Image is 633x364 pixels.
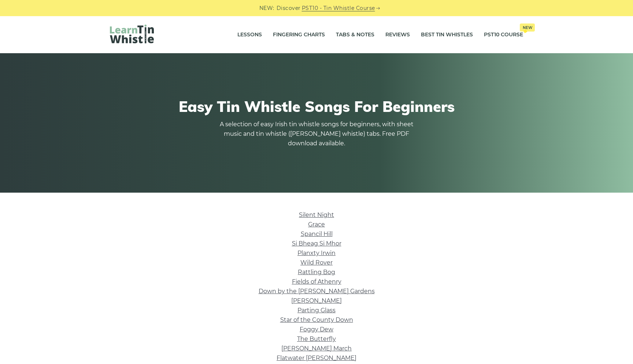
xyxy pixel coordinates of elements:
[297,250,336,256] a: Planxty Irwin
[385,26,410,44] a: Reviews
[280,316,353,323] a: Star of the County Down
[259,288,375,295] a: Down by the [PERSON_NAME] Gardens
[484,26,523,44] a: PST10 CourseNew
[273,26,325,44] a: Fingering Charts
[237,26,262,44] a: Lessons
[300,326,333,333] a: Foggy Dew
[336,26,374,44] a: Tabs & Notes
[421,26,473,44] a: Best Tin Whistles
[277,354,356,361] a: Flatwater [PERSON_NAME]
[308,221,325,228] a: Grace
[520,23,535,32] span: New
[291,297,342,304] a: [PERSON_NAME]
[110,25,154,43] img: LearnTinWhistle.com
[110,98,523,115] h1: Easy Tin Whistle Songs For Beginners
[299,211,334,218] a: Silent Night
[292,278,341,285] a: Fields of Athenry
[281,345,352,352] a: [PERSON_NAME] March
[300,259,333,266] a: Wild Rover
[292,240,341,247] a: Si­ Bheag Si­ Mhor
[301,230,333,237] a: Spancil Hill
[297,307,336,314] a: Parting Glass
[218,120,415,148] p: A selection of easy Irish tin whistle songs for beginners, with sheet music and tin whistle ([PER...
[298,269,335,276] a: Rattling Bog
[297,335,336,342] a: The Butterfly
